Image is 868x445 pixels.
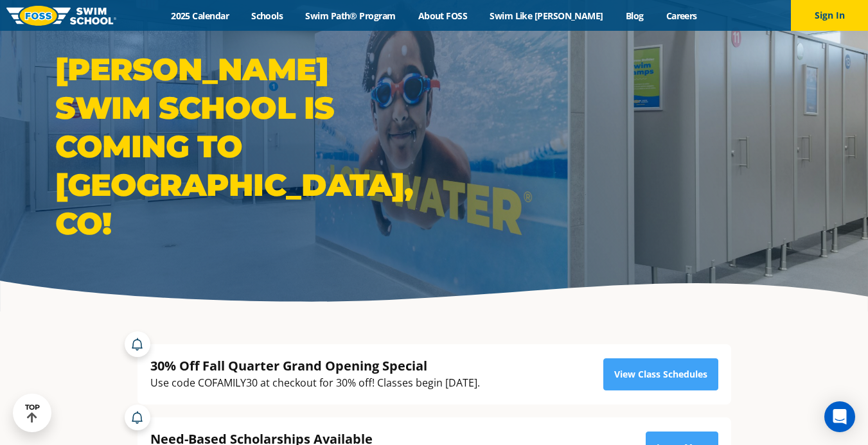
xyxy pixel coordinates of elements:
div: Open Intercom Messenger [824,401,855,432]
div: 30% Off Fall Quarter Grand Opening Special [150,357,480,374]
a: About FOSS [407,10,479,22]
a: View Class Schedules [603,358,718,390]
img: FOSS Swim School Logo [6,6,116,26]
div: TOP [25,403,40,423]
a: Blog [614,10,655,22]
h1: [PERSON_NAME] Swim School is coming to [GEOGRAPHIC_DATA], CO! [55,50,428,243]
a: 2025 Calendar [160,10,240,22]
a: Schools [240,10,294,22]
a: Careers [655,10,708,22]
a: Swim Path® Program [294,10,407,22]
div: Use code COFAMILY30 at checkout for 30% off! Classes begin [DATE]. [150,374,480,392]
a: Swim Like [PERSON_NAME] [479,10,615,22]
